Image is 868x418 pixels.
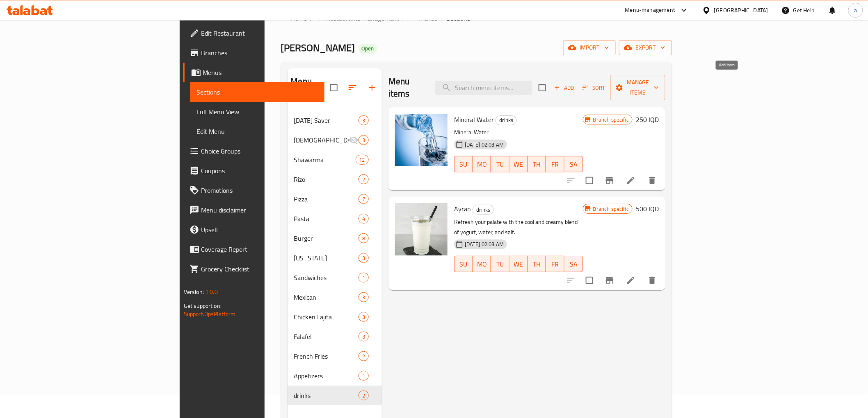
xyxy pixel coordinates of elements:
div: Sandwiches [294,273,359,282]
span: Sort sections [343,78,362,97]
div: Open [359,44,377,54]
span: a [854,6,857,15]
span: Version: [184,287,204,297]
span: Chicken Fajita [294,312,359,322]
span: Select section [534,79,551,96]
div: items [359,174,369,184]
span: [DATE] 02:03 AM [461,141,507,149]
span: TU [494,258,506,270]
div: items [359,292,369,302]
a: Upsell [183,220,324,240]
li: / [441,14,444,23]
div: Iftar Offers [294,135,349,145]
button: SA [564,256,583,272]
button: import [563,40,616,55]
p: Refresh your palate with the cool and creamy blend of yogurt, water, and salt. [454,217,583,237]
a: Coupons [183,161,324,181]
button: Add section [362,78,382,97]
button: MO [473,156,491,172]
span: SU [458,158,470,170]
span: MO [476,258,488,270]
span: Select all sections [325,79,343,96]
span: 3 [359,294,368,301]
span: 12 [356,156,368,164]
a: Menus [183,63,324,82]
button: TU [491,256,509,272]
span: Select to update [581,172,598,189]
h2: Menu items [388,75,425,100]
button: delete [642,171,662,190]
span: [PERSON_NAME] [281,38,355,57]
span: drinks [496,115,516,125]
span: import [570,43,609,53]
div: Pizza7 [288,189,382,209]
span: Sections [196,87,318,97]
div: Mexican3 [288,287,382,307]
span: 3 [359,333,368,341]
li: / [403,14,406,23]
span: Manage items [617,77,659,98]
div: [GEOGRAPHIC_DATA] [714,6,768,15]
span: French Fries [294,351,359,361]
button: TU [491,156,509,172]
div: items [359,233,369,243]
button: Branch-specific-item [600,271,619,290]
a: Edit Restaurant [183,23,324,43]
span: Branch specific [590,116,632,124]
button: TH [528,256,546,272]
span: Add [553,83,575,93]
a: Menu disclaimer [183,200,324,220]
span: 3 [359,136,368,144]
span: Promotions [201,185,318,195]
span: Sort items [577,81,610,94]
a: Coverage Report [183,240,324,259]
span: Pizza [294,194,359,204]
button: Add [551,81,577,94]
span: Mexican [294,292,359,302]
span: 4 [359,215,368,223]
a: Edit menu item [626,176,636,185]
div: items [359,371,369,381]
div: Appetizers [294,371,359,381]
img: Ayran [395,203,448,255]
div: French Fries2 [288,346,382,366]
h6: 500 IQD [636,203,659,215]
button: TH [528,156,546,172]
span: Falafel [294,332,359,341]
a: Menus [409,13,438,24]
span: Sort [582,83,605,93]
span: drinks [294,391,359,400]
span: SU [458,258,470,270]
nav: Menu sections [288,107,382,409]
div: Menu-management [625,5,676,15]
input: search [435,81,532,95]
div: items [359,391,369,400]
div: items [356,155,369,165]
a: Branches [183,43,324,63]
span: WE [513,158,525,170]
span: Rizo [294,174,359,184]
span: 1.0.0 [205,287,218,297]
button: export [619,40,672,55]
span: Burger [294,233,359,243]
div: Ramadan Saver [294,115,359,125]
button: SU [454,156,473,172]
button: WE [509,256,528,272]
span: Select to update [581,272,598,289]
span: Sections [447,14,471,23]
span: Grocery Checklist [201,264,318,274]
div: drinks [496,115,517,125]
span: export [626,43,665,53]
span: 2 [359,352,368,360]
span: Branches [201,48,318,58]
button: SA [564,156,583,172]
div: [DATE] Saver3 [288,111,382,130]
div: Burger8 [288,228,382,248]
a: Full Menu View [190,102,324,122]
div: items [359,332,369,341]
span: [DATE] 02:03 AM [461,240,507,248]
